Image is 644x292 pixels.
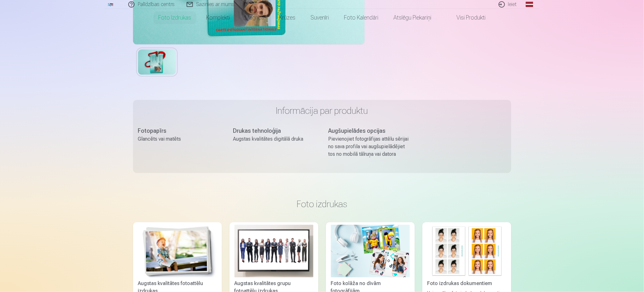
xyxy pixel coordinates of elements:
[328,126,411,135] div: Augšupielādes opcijas
[235,225,313,277] img: Augstas kvalitātes grupu fotoattēlu izdrukas
[272,9,303,26] a: Krūzes
[138,126,221,135] div: Fotopapīrs
[337,9,386,26] a: Foto kalendāri
[138,135,221,143] div: Glancēts vai matēts
[328,135,411,158] div: Pievienojiet fotogrāfijas attēlu sērijai no sava profila vai augšupielādējiet tos no mobilā tālru...
[238,9,272,26] a: Magnēti
[303,9,337,26] a: Suvenīri
[331,225,410,277] img: Foto kolāža no divām fotogrāfijām
[386,9,439,26] a: Atslēgu piekariņi
[138,225,217,277] img: Augstas kvalitātes fotoattēlu izdrukas
[233,126,316,135] div: Drukas tehnoloģija
[138,198,506,210] h3: Foto izdrukas
[439,9,493,26] a: Visi produkti
[233,135,316,143] div: Augstas kvalitātes digitālā druka
[151,9,199,26] a: Foto izdrukas
[107,3,114,6] img: /fa1
[199,9,238,26] a: Komplekti
[427,225,506,277] img: Foto izdrukas dokumentiem
[138,105,506,116] h3: Informācija par produktu
[425,280,509,288] div: Foto izdrukas dokumentiem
